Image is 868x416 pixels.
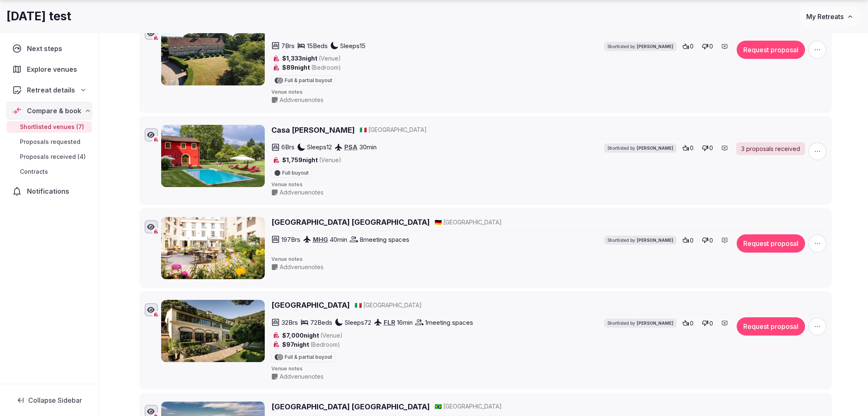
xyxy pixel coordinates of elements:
img: Casa Matteucci [161,125,265,187]
span: Full & partial buyout [285,78,332,83]
button: 0 [680,142,696,154]
button: Collapse Sidebar [7,391,92,409]
a: [GEOGRAPHIC_DATA] [GEOGRAPHIC_DATA] [271,217,430,227]
button: 0 [699,142,716,154]
a: Notifications [7,182,92,200]
span: 197 Brs [281,235,300,244]
span: $89 night [282,63,341,72]
button: Request proposal [737,41,805,59]
img: Hilton Garden Inn Mannheim [161,217,265,279]
span: 0 [709,144,713,152]
button: 🇮🇹 [360,126,367,134]
span: (Bedroom) [311,64,341,71]
span: Add venue notes [280,96,324,104]
a: 3 proposals received [736,142,805,156]
span: $7,000 night [282,331,343,340]
h2: Casa [PERSON_NAME] [271,125,355,135]
span: 0 [709,236,713,245]
button: 0 [680,317,696,329]
button: 0 [699,41,716,52]
a: Proposals requested [7,136,92,148]
span: Full & partial buyout [285,355,332,360]
span: 🇧🇷 [435,403,442,410]
a: [GEOGRAPHIC_DATA] [GEOGRAPHIC_DATA] [271,401,430,412]
button: 0 [680,234,696,246]
button: 0 [699,234,716,246]
span: Sleeps 15 [340,41,365,50]
span: Add venue notes [280,188,324,197]
div: Shortlisted by [604,319,677,328]
span: Contracts [20,168,48,176]
span: [PERSON_NAME] [637,237,673,243]
span: 🇮🇹 [355,302,362,309]
a: Contracts [7,166,92,178]
span: 72 Beds [310,318,332,327]
span: 16 min [397,318,413,327]
a: [GEOGRAPHIC_DATA] [271,300,350,310]
span: My Retreats [806,12,844,21]
img: FH55 Hotel Villa Fiesole [161,300,265,362]
span: 32 Brs [281,318,298,327]
span: [GEOGRAPHIC_DATA] [443,218,502,226]
span: [GEOGRAPHIC_DATA] [368,126,427,134]
span: Shortlisted venues (7) [20,123,84,131]
span: 0 [709,42,713,51]
div: Shortlisted by [604,144,677,153]
button: 🇩🇪 [435,218,442,226]
span: Full buyout [282,170,309,175]
span: Sleeps 12 [307,143,332,151]
span: 7 Brs [281,41,295,50]
h1: [DATE] test [7,8,71,24]
span: [PERSON_NAME] [637,44,673,49]
span: 15 Beds [307,41,328,50]
span: [GEOGRAPHIC_DATA] [363,301,422,309]
a: MHG [313,236,328,243]
button: Request proposal [737,317,805,336]
span: Proposals received (4) [20,153,86,161]
a: Next steps [7,40,92,57]
span: 🇩🇪 [435,219,442,226]
a: Explore venues [7,61,92,78]
span: Sleeps 72 [345,318,371,327]
button: 🇧🇷 [435,402,442,411]
span: 30 min [359,143,377,151]
span: Add venue notes [280,263,324,271]
button: My Retreats [798,6,861,27]
button: 0 [680,41,696,52]
span: $1,759 night [282,156,341,164]
span: [GEOGRAPHIC_DATA] [443,402,502,411]
span: Notifications [27,186,73,196]
button: 🇮🇹 [355,301,362,309]
span: 0 [709,319,713,328]
span: (Venue) [320,332,343,339]
span: 0 [690,144,694,152]
span: Collapse Sidebar [28,396,82,404]
span: 🇮🇹 [360,126,367,133]
a: Proposals received (4) [7,151,92,163]
button: 0 [699,317,716,329]
span: (Bedroom) [310,341,340,348]
span: Next steps [27,44,65,54]
img: Hunston Manor House [161,23,265,85]
span: Compare & book [27,106,81,116]
span: $97 night [282,341,340,349]
span: 8 meeting spaces [360,235,409,244]
span: Venue notes [271,181,827,188]
span: (Venue) [319,55,341,62]
span: 0 [690,319,694,328]
a: FLR [384,319,395,326]
span: Proposals requested [20,138,80,146]
span: Add venue notes [280,372,324,381]
span: [PERSON_NAME] [637,145,673,151]
div: Shortlisted by [604,42,677,51]
span: Venue notes [271,256,827,263]
span: $1,333 night [282,54,341,63]
span: 40 min [330,235,347,244]
span: Retreat details [27,85,75,95]
span: 0 [690,42,694,51]
span: 0 [690,236,694,245]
